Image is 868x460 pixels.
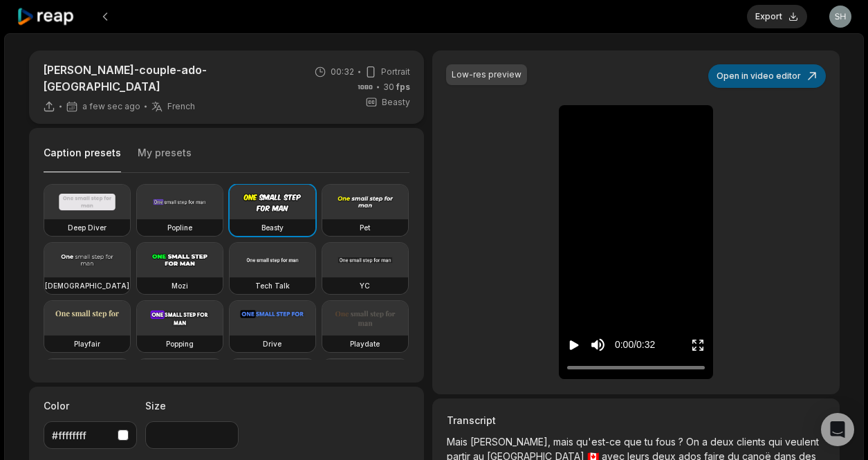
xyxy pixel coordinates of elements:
h3: Playdate [350,338,380,349]
button: Open in video editor [708,64,826,88]
span: deux [710,436,737,448]
div: Open Intercom Messenger [821,413,854,446]
h3: Beasty [261,222,284,233]
span: mais [553,436,576,448]
span: a few sec ago [82,101,140,112]
span: qui [768,436,785,448]
span: ? [678,436,686,448]
button: Mute sound [589,336,607,353]
span: 00:32 [331,66,354,78]
button: Enter Fullscreen [691,332,705,358]
h3: Popping [166,338,194,349]
h3: Drive [263,338,281,349]
span: On [686,436,702,448]
p: [PERSON_NAME]-couple-ado-[GEOGRAPHIC_DATA] [43,62,297,95]
span: French [167,101,195,112]
h3: YC [360,280,370,291]
span: a [702,436,710,448]
span: 30 [383,81,410,93]
h3: Deep Diver [68,222,107,233]
div: 0:00 / 0:32 [615,338,655,352]
span: Portrait [381,66,410,78]
span: qu'est-ce [576,436,624,448]
div: Low-res preview [452,68,521,81]
span: tu [645,436,656,448]
h3: Mozi [172,280,188,291]
span: Beasty [382,96,410,109]
h3: Transcript [447,413,824,427]
button: Caption presets [44,146,121,173]
button: My presets [138,146,192,172]
label: Color [44,398,137,413]
span: veulent [785,436,819,448]
h3: Playfair [74,338,100,349]
span: Mais [447,436,470,448]
span: fps [396,82,410,92]
span: que [624,436,645,448]
h3: Pet [360,222,370,233]
h3: Popline [167,222,192,233]
button: #ffffffff [44,421,137,449]
label: Size [145,398,239,413]
span: [PERSON_NAME], [470,436,553,448]
span: fous [656,436,678,448]
div: #ffffffff [52,428,112,443]
button: Export [747,5,807,28]
h3: [DEMOGRAPHIC_DATA] [45,280,129,291]
span: clients [737,436,768,448]
button: Play video [567,332,581,358]
h3: Tech Talk [255,280,290,291]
